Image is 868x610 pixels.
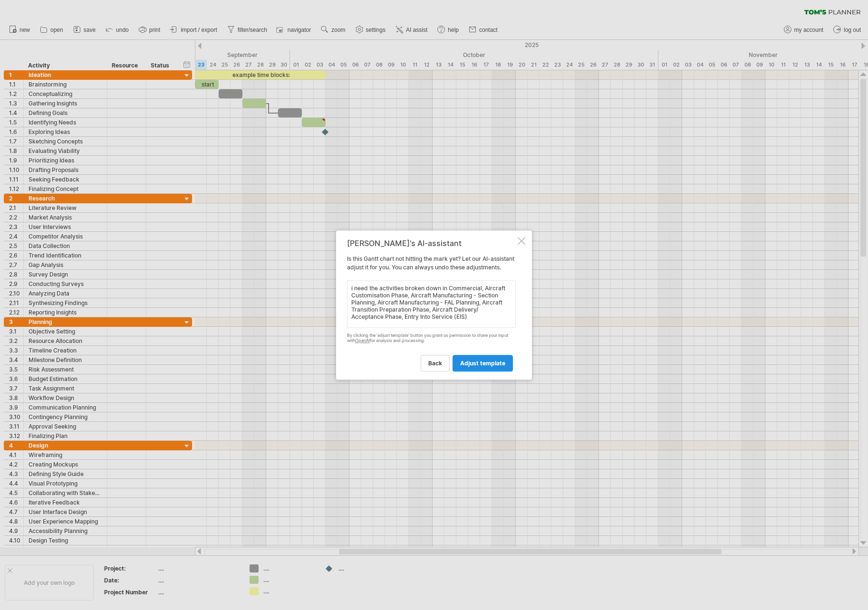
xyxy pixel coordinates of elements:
div: By clicking the 'adjust template' button you grant us permission to share your input with for ana... [347,333,516,343]
span: back [428,360,442,367]
div: [PERSON_NAME]'s AI-assistant [347,239,516,248]
div: Is this Gantt chart not hitting the mark yet? Let our AI-assistant adjust it for you. You can alw... [347,239,516,371]
span: adjust template [460,360,505,367]
a: adjust template [453,355,513,372]
a: back [421,355,450,372]
a: OpenAI [355,338,370,343]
